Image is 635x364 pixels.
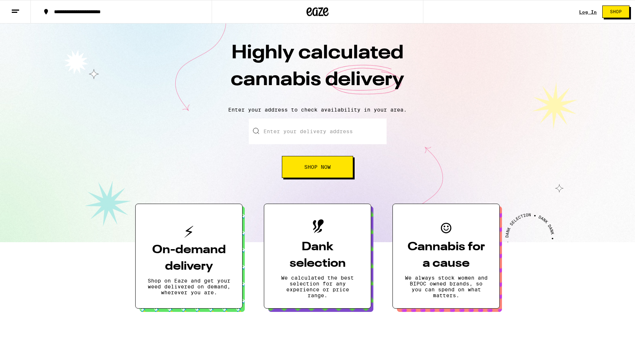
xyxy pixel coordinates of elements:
[276,239,359,272] h3: Dank selection
[147,278,230,295] p: Shop on Eaze and get your weed delivered on demand, wherever you are.
[264,204,371,309] button: Dank selectionWe calculated the best selection for any experience or price range.
[610,10,622,14] span: Shop
[7,107,628,113] p: Enter your address to check availability in your area.
[304,164,331,170] span: Shop Now
[579,10,597,14] a: Log In
[135,204,243,309] button: On-demand deliveryShop on Eaze and get your weed delivered on demand, wherever you are.
[405,239,488,272] h3: Cannabis for a cause
[147,242,230,275] h3: On-demand delivery
[602,6,629,18] button: Shop
[597,6,635,18] a: Shop
[276,275,359,298] p: We calculated the best selection for any experience or price range.
[392,204,500,309] button: Cannabis for a causeWe always stock women and BIPOC owned brands, so you can spend on what matters.
[282,156,353,178] button: Shop Now
[189,40,446,101] h1: Highly calculated cannabis delivery
[405,275,488,298] p: We always stock women and BIPOC owned brands, so you can spend on what matters.
[249,119,387,144] input: Enter your delivery address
